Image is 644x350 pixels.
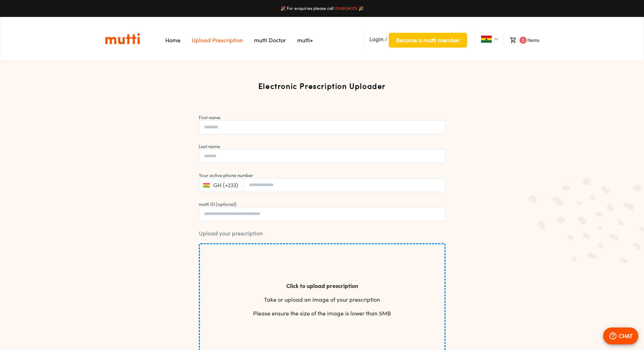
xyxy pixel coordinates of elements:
[369,36,384,43] span: Login
[199,172,253,179] label: Your active phone number
[481,36,492,43] img: Ghana
[297,37,313,44] a: Navigates to mutti+ page
[253,296,391,304] p: Take or upload an image of your prescription
[199,201,237,208] label: mutti ID (optional)
[192,37,243,44] a: Navigates to Prescription Upload Page
[254,37,286,44] a: Navigates to mutti doctor website
[504,34,539,47] li: Items
[165,37,180,44] a: Navigates to Home Page
[253,309,391,318] p: Please ensure the size of the image is lower than 5MB
[389,33,467,48] button: Become a mutti member
[335,6,357,11] a: 0558134375
[199,143,220,150] label: Last name
[364,30,467,50] li: /
[396,35,460,45] span: Become a mutti member
[105,33,140,45] img: Logo
[199,114,220,121] label: First name
[494,37,498,41] img: Dropdown
[253,282,391,290] p: Click to upload prescription
[199,229,446,238] span: Upload your prescription
[199,81,446,91] h2: Electronic Prescription Uploader
[520,37,527,44] span: 0
[105,33,140,45] a: Link on the logo navigates to HomePage
[603,327,638,344] button: CHAT
[200,180,241,190] button: GH (+233)
[619,332,633,340] p: CHAT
